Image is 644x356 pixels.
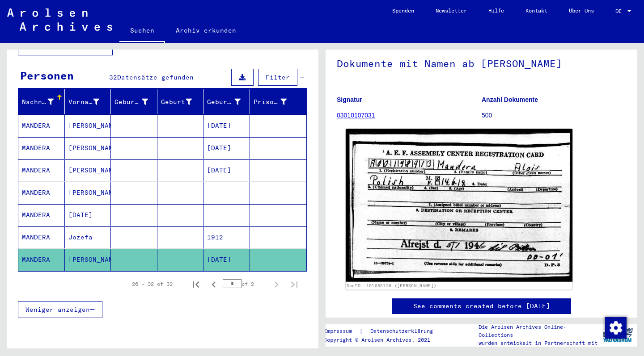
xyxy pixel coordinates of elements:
[22,95,65,109] div: Nachname
[615,8,625,14] span: DE
[413,302,550,311] a: See comments created before [DATE]
[203,159,250,181] mat-cell: [DATE]
[65,89,111,114] mat-header-cell: Vorname
[18,115,65,137] mat-cell: MANDERA
[482,96,538,103] b: Anzahl Dokumente
[22,97,54,107] div: Nachname
[324,336,444,344] p: Copyright © Arolsen Archives, 2021
[20,67,74,84] div: Personen
[65,204,111,226] mat-cell: [DATE]
[479,339,598,347] p: wurden entwickelt in Partnerschaft mit
[18,226,65,248] mat-cell: MANDERA
[65,137,111,159] mat-cell: [PERSON_NAME]
[65,226,111,248] mat-cell: Jozefa
[65,159,111,181] mat-cell: [PERSON_NAME]
[114,95,159,109] div: Geburtsname
[207,95,252,109] div: Geburtsdatum
[203,226,250,248] mat-cell: 1912
[68,95,111,109] div: Vorname
[65,249,111,271] mat-cell: [PERSON_NAME]
[203,249,250,271] mat-cell: [DATE]
[254,95,298,109] div: Prisoner #
[117,73,194,81] span: Datensätze gefunden
[482,111,626,120] p: 500
[203,137,250,159] mat-cell: [DATE]
[479,323,598,339] p: Die Arolsen Archives Online-Collections
[18,182,65,204] mat-cell: MANDERA
[250,89,307,114] mat-header-cell: Prisoner #
[18,159,65,181] mat-cell: MANDERA
[363,327,444,336] a: Datenschutzerklärung
[65,115,111,137] mat-cell: [PERSON_NAME]
[205,275,223,293] button: Previous page
[165,20,247,41] a: Archiv erkunden
[132,280,173,288] div: 26 – 32 of 32
[337,43,626,82] h1: Dokumente mit Namen ab [PERSON_NAME]
[605,317,627,339] img: Zustimmung ändern
[285,275,303,293] button: Last page
[18,249,65,271] mat-cell: MANDERA
[161,97,192,107] div: Geburt‏
[207,97,241,107] div: Geburtsdatum
[258,69,297,86] button: Filter
[68,97,100,107] div: Vorname
[18,204,65,226] mat-cell: MANDERA
[114,97,148,107] div: Geburtsname
[223,280,267,288] div: of 2
[601,324,635,346] img: yv_logo.png
[266,73,290,81] span: Filter
[7,8,112,31] img: Arolsen_neg.svg
[25,306,90,314] span: Weniger anzeigen
[109,73,117,81] span: 32
[346,129,572,282] img: 001.jpg
[347,283,437,289] a: DocID: 101085126 ([PERSON_NAME])
[203,115,250,137] mat-cell: [DATE]
[18,89,65,114] mat-header-cell: Nachname
[111,89,157,114] mat-header-cell: Geburtsname
[324,327,444,336] div: |
[161,95,203,109] div: Geburt‏
[605,317,626,338] div: Zustimmung ändern
[203,89,250,114] mat-header-cell: Geburtsdatum
[187,275,205,293] button: First page
[324,327,359,336] a: Impressum
[337,96,362,103] b: Signatur
[65,182,111,204] mat-cell: [PERSON_NAME]
[18,137,65,159] mat-cell: MANDERA
[337,112,375,119] a: 03010107031
[18,301,102,318] button: Weniger anzeigen
[157,89,204,114] mat-header-cell: Geburt‏
[267,275,285,293] button: Next page
[254,97,287,107] div: Prisoner #
[119,20,165,43] a: Suchen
